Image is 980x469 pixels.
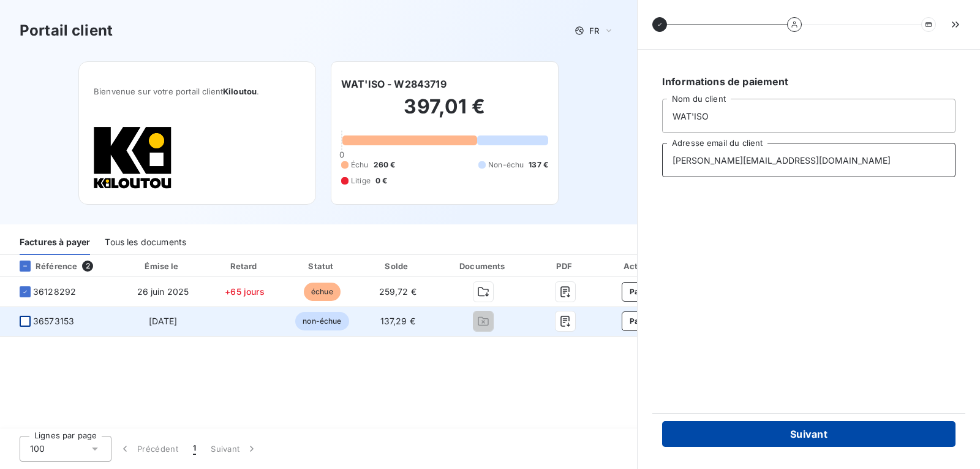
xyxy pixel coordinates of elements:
[662,421,956,447] button: Suivant
[225,286,264,297] span: +65 jours
[33,286,76,298] span: 36128292
[529,159,548,170] span: 137 €
[20,20,113,42] h3: Portail client
[82,261,93,272] span: 2
[380,316,415,326] span: 137,29 €
[601,260,679,272] div: Actions
[208,260,282,272] div: Retard
[295,312,349,330] span: non-échue
[488,159,524,170] span: Non-échu
[149,316,178,326] span: [DATE]
[193,443,196,455] span: 1
[351,159,369,170] span: Échu
[534,260,596,272] div: PDF
[363,260,432,272] div: Solde
[662,74,956,89] h6: Informations de paiement
[111,436,186,462] button: Précédent
[379,286,417,297] span: 259,72 €
[339,150,344,159] span: 0
[375,175,387,186] span: 0 €
[341,94,548,131] h2: 397,01 €
[286,260,358,272] div: Statut
[622,311,660,331] button: Payer
[94,126,172,189] img: Company logo
[20,229,90,255] div: Factures à payer
[662,99,956,133] input: placeholder
[123,260,203,272] div: Émise le
[94,86,301,96] span: Bienvenue sur votre portail client .
[137,286,189,297] span: 26 juin 2025
[10,261,77,272] div: Référence
[341,77,447,91] h6: WAT'ISO - W2843719
[351,175,371,186] span: Litige
[186,436,203,462] button: 1
[589,26,599,36] span: FR
[304,283,341,301] span: échue
[622,282,660,302] button: Payer
[223,86,257,96] span: Kiloutou
[374,159,396,170] span: 260 €
[30,443,45,455] span: 100
[105,229,186,255] div: Tous les documents
[203,436,265,462] button: Suivant
[437,260,529,272] div: Documents
[33,315,74,327] span: 36573153
[662,143,956,177] input: placeholder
